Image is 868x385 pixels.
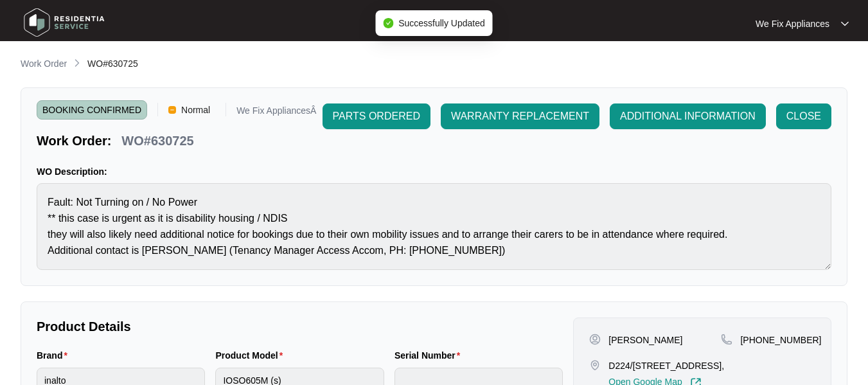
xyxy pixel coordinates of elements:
img: Vercel Logo [168,106,176,114]
span: check-circle [383,18,393,28]
button: WARRANTY REPLACEMENT [441,103,599,129]
img: chevron-right [72,58,82,68]
a: Work Order [18,57,69,71]
p: [PERSON_NAME] [608,334,682,346]
span: ADDITIONAL INFORMATION [620,109,756,124]
span: WO#630725 [87,58,138,69]
span: PARTS ORDERED [333,109,420,124]
p: Work Order [21,57,67,70]
button: CLOSE [776,103,831,129]
span: WARRANTY REPLACEMENT [451,109,589,124]
img: residentia service logo [19,3,109,42]
p: We Fix Appliances [756,17,829,30]
img: map-pin [589,359,601,371]
p: WO Description: [37,165,831,178]
img: map-pin [721,334,732,345]
p: D224/[STREET_ADDRESS], [608,359,724,372]
button: PARTS ORDERED [323,103,430,129]
span: BOOKING CONFIRMED [37,100,147,120]
label: Brand [37,349,73,362]
p: We Fix AppliancesÂ [236,106,316,120]
p: [PHONE_NUMBER] [740,334,821,346]
p: WO#630725 [121,132,193,150]
textarea: Fault: Not Turning on / No Power ** this case is urgent as it is disability housing / NDIS they w... [37,183,831,270]
img: dropdown arrow [841,21,849,27]
img: user-pin [589,334,601,345]
label: Product Model [215,349,288,362]
button: ADDITIONAL INFORMATION [610,103,766,129]
p: Work Order: [37,132,111,150]
label: Serial Number [394,349,465,362]
span: CLOSE [786,109,821,124]
span: Normal [176,100,215,120]
span: Successfully Updated [398,18,485,28]
p: Product Details [37,318,563,336]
